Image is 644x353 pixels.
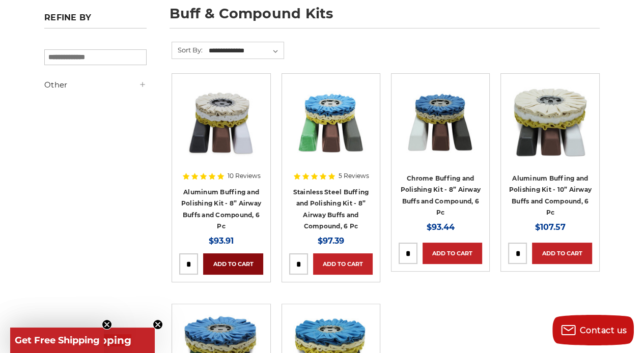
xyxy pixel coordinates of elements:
button: Contact us [552,315,634,345]
span: $107.57 [535,222,566,232]
h5: Refine by [44,13,147,28]
span: $93.44 [427,222,455,232]
button: Close teaser [102,319,112,330]
a: Aluminum Buffing and Polishing Kit - 10” Airway Buffs and Compound, 6 Pc [509,174,592,217]
img: 8 inch airway buffing wheel and compound kit for stainless steel [290,81,372,162]
a: 8 inch airway buffing wheel and compound kit for chrome [399,81,482,164]
span: Get Free Shipping [15,335,100,346]
h1: buff & compound kits [170,7,600,28]
img: 8 inch airway buffing wheel and compound kit for aluminum [180,81,262,162]
a: 8 inch airway buffing wheel and compound kit for stainless steel [289,81,373,164]
a: Add to Cart [203,253,263,275]
a: Add to Cart [313,253,373,275]
img: 10 inch airway buff and polishing compound kit for aluminum [510,81,591,162]
span: $97.39 [318,236,344,246]
div: Get Free ShippingClose teaser [10,328,104,353]
span: 5 Reviews [339,173,369,179]
a: Aluminum Buffing and Polishing Kit - 8” Airway Buffs and Compound, 6 Pc [181,188,261,230]
button: Close teaser [153,319,163,330]
a: Stainless Steel Buffing and Polishing Kit - 8” Airway Buffs and Compound, 6 Pc [293,188,369,230]
select: Sort By: [207,43,283,58]
span: $93.91 [209,236,234,246]
img: 8 inch airway buffing wheel and compound kit for chrome [400,81,481,162]
h5: Other [44,79,147,91]
a: 10 inch airway buff and polishing compound kit for aluminum [508,81,592,164]
div: Get Free ShippingClose teaser [10,328,155,353]
a: Chrome Buffing and Polishing Kit - 8” Airway Buffs and Compound, 6 Pc [401,174,481,217]
a: 8 inch airway buffing wheel and compound kit for aluminum [179,81,263,164]
a: Add to Cart [423,243,482,264]
span: 10 Reviews [228,173,261,179]
a: Add to Cart [532,243,592,264]
span: Contact us [580,326,627,335]
label: Sort By: [172,42,203,57]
